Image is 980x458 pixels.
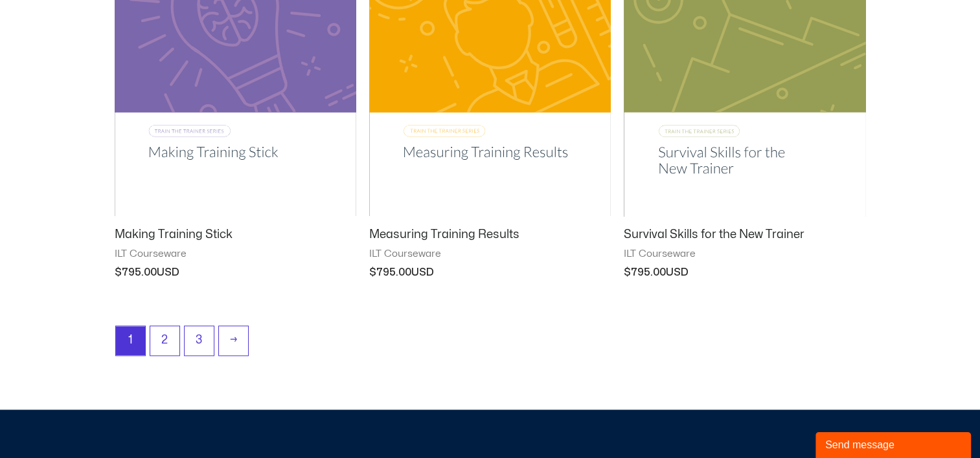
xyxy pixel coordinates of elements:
[219,326,248,355] a: →
[624,267,631,278] span: $
[115,267,122,278] span: $
[369,227,611,248] a: Measuring Training Results
[185,326,214,355] a: Page 3
[624,248,865,261] span: ILT Courseware
[624,227,865,242] h2: Survival Skills for the New Trainer
[369,267,376,278] span: $
[115,267,157,278] bdi: 795.00
[115,325,866,362] nav: Product Pagination
[369,248,611,261] span: ILT Courseware
[116,326,145,355] span: Page 1
[115,248,356,261] span: ILT Courseware
[115,227,356,242] h2: Making Training Stick
[369,227,611,242] h2: Measuring Training Results
[150,326,179,355] a: Page 2
[624,227,865,248] a: Survival Skills for the New Trainer
[624,267,666,278] bdi: 795.00
[115,227,356,248] a: Making Training Stick
[369,267,411,278] bdi: 795.00
[815,430,974,458] iframe: chat widget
